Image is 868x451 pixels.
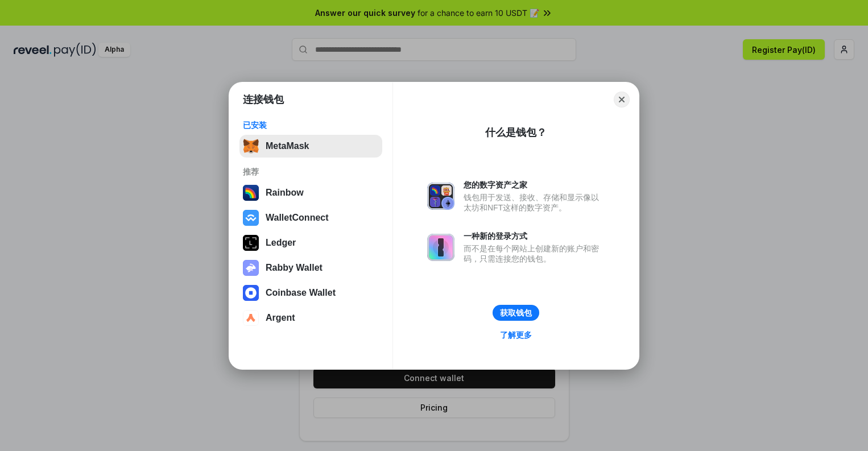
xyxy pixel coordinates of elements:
button: Close [614,92,630,107]
img: svg+xml,%3Csvg%20width%3D%22120%22%20height%3D%22120%22%20viewBox%3D%220%200%20120%20120%22%20fil... [243,185,259,201]
a: 了解更多 [493,328,539,342]
button: Rabby Wallet [239,256,382,279]
div: WalletConnect [266,213,329,223]
img: svg+xml,%3Csvg%20width%3D%2228%22%20height%3D%2228%22%20viewBox%3D%220%200%2028%2028%22%20fill%3D... [243,285,259,301]
div: 一种新的登录方式 [464,231,605,241]
img: svg+xml,%3Csvg%20width%3D%2228%22%20height%3D%2228%22%20viewBox%3D%220%200%2028%2028%22%20fill%3D... [243,210,259,226]
img: svg+xml,%3Csvg%20xmlns%3D%22http%3A%2F%2Fwww.w3.org%2F2000%2Fsvg%22%20fill%3D%22none%22%20viewBox... [427,183,454,210]
div: Coinbase Wallet [266,288,336,298]
div: Ledger [266,238,296,248]
img: svg+xml,%3Csvg%20fill%3D%22none%22%20height%3D%2233%22%20viewBox%3D%220%200%2035%2033%22%20width%... [243,138,259,154]
button: Rainbow [239,181,382,204]
img: svg+xml,%3Csvg%20xmlns%3D%22http%3A%2F%2Fwww.w3.org%2F2000%2Fsvg%22%20fill%3D%22none%22%20viewBox... [427,234,454,261]
div: Rabby Wallet [266,263,323,273]
div: 什么是钱包？ [485,126,547,139]
div: 已安装 [243,120,379,130]
div: 推荐 [243,167,379,177]
button: Argent [239,307,382,329]
div: 获取钱包 [500,308,532,318]
button: MetaMask [239,135,382,158]
div: 而不是在每个网站上创建新的账户和密码，只需连接您的钱包。 [464,243,605,264]
button: Ledger [239,231,382,254]
div: Argent [266,313,295,323]
div: 您的数字资产之家 [464,180,605,190]
button: 获取钱包 [493,305,539,321]
h1: 连接钱包 [243,93,284,106]
div: Rainbow [266,188,304,198]
img: svg+xml,%3Csvg%20width%3D%2228%22%20height%3D%2228%22%20viewBox%3D%220%200%2028%2028%22%20fill%3D... [243,310,259,326]
div: 钱包用于发送、接收、存储和显示像以太坊和NFT这样的数字资产。 [464,192,605,213]
button: Coinbase Wallet [239,282,382,304]
div: MetaMask [266,141,309,151]
button: WalletConnect [239,206,382,229]
div: 了解更多 [500,330,532,340]
img: svg+xml,%3Csvg%20xmlns%3D%22http%3A%2F%2Fwww.w3.org%2F2000%2Fsvg%22%20width%3D%2228%22%20height%3... [243,235,259,251]
img: svg+xml,%3Csvg%20xmlns%3D%22http%3A%2F%2Fwww.w3.org%2F2000%2Fsvg%22%20fill%3D%22none%22%20viewBox... [243,260,259,276]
